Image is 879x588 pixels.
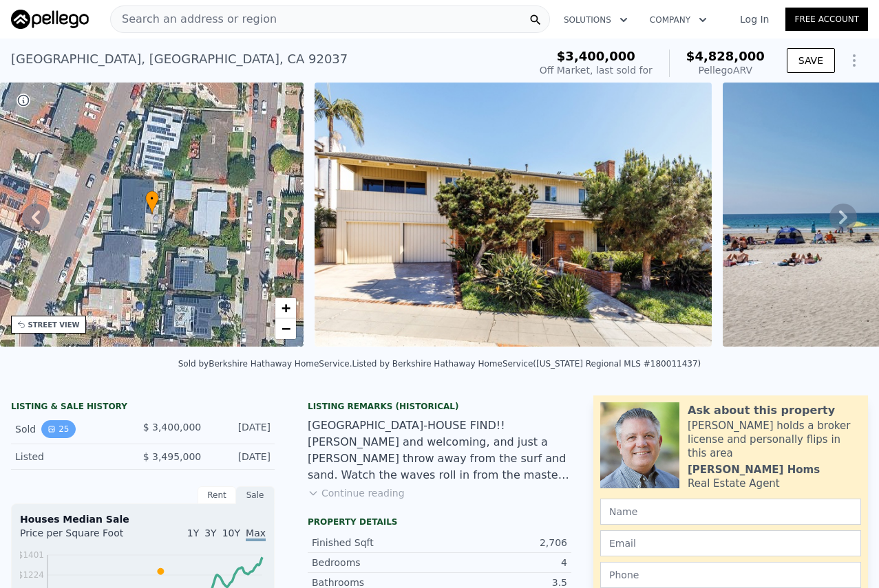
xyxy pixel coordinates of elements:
[440,536,568,549] div: 2,706
[785,8,868,31] a: Free Account
[145,190,159,215] div: •
[20,526,143,548] div: Price per Square Foot
[282,299,290,316] span: +
[28,320,80,330] div: STREET VIEW
[11,401,275,415] div: LISTING & SALE HISTORY
[600,499,861,525] input: Name
[308,516,571,527] div: Property details
[15,450,132,464] div: Listed
[312,536,440,549] div: Finished Sqft
[212,420,271,438] div: [DATE]
[312,556,440,569] div: Bedrooms
[41,420,75,438] button: View historical data
[18,570,44,580] tspan: $1224
[20,512,266,526] div: Houses Median Sale
[688,463,820,477] div: [PERSON_NAME] Homs
[540,63,653,77] div: Off Market, last sold for
[204,527,216,538] span: 3Y
[187,527,199,538] span: 1Y
[236,486,275,504] div: Sale
[15,420,132,438] div: Sold
[11,50,348,69] div: [GEOGRAPHIC_DATA] , [GEOGRAPHIC_DATA] , CA 92037
[212,450,271,464] div: [DATE]
[111,11,277,28] span: Search an address or region
[600,562,861,588] input: Phone
[315,83,712,347] img: Sale: 55094306 Parcel: 21852075
[222,527,240,538] span: 10Y
[686,63,765,77] div: Pellego ARV
[352,359,701,369] div: Listed by Berkshire Hathaway HomeService ([US_STATE] Regional MLS #180011437)
[600,530,861,556] input: Email
[282,320,290,337] span: −
[275,318,296,339] a: Zoom out
[246,527,266,541] span: Max
[143,422,202,433] span: $ 3,400,000
[178,359,352,369] div: Sold by Berkshire Hathaway HomeService .
[143,451,202,462] span: $ 3,495,000
[723,12,785,26] a: Log In
[840,47,868,74] button: Show Options
[553,8,639,32] button: Solutions
[440,556,568,569] div: 4
[308,417,571,483] div: [GEOGRAPHIC_DATA]-HOUSE FIND!! [PERSON_NAME] and welcoming, and just a [PERSON_NAME] throw away f...
[787,48,835,73] button: SAVE
[308,401,571,412] div: Listing Remarks (Historical)
[639,8,718,32] button: Company
[275,298,296,318] a: Zoom in
[686,49,765,63] span: $4,828,000
[198,486,236,504] div: Rent
[11,10,89,29] img: Pellego
[18,550,44,560] tspan: $1401
[308,486,405,500] button: Continue reading
[145,193,159,205] span: •
[557,49,635,63] span: $3,400,000
[688,477,780,490] div: Real Estate Agent
[688,419,861,460] div: [PERSON_NAME] holds a broker license and personally flips in this area
[688,402,835,419] div: Ask about this property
